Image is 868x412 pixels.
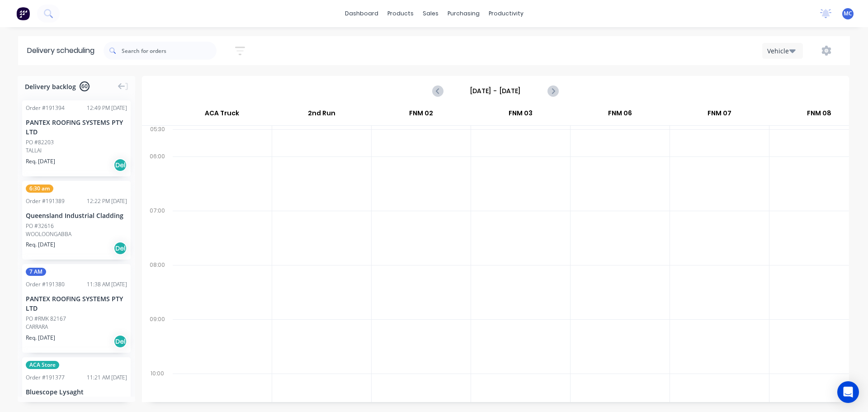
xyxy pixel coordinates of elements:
[142,205,173,260] div: 07:00
[25,82,76,91] span: Delivery backlog
[670,105,769,125] div: FNM 07
[87,280,127,289] div: 11:38 AM [DATE]
[87,197,127,205] div: 12:22 PM [DATE]
[484,7,528,20] div: productivity
[142,124,173,151] div: 05:30
[767,46,793,56] div: Vehicle
[26,157,55,166] span: Req. [DATE]
[571,105,670,125] div: FNM 06
[26,323,127,331] div: CARRARA
[372,105,471,125] div: FNM 02
[26,222,54,230] div: PO #32616
[26,387,127,397] div: Bluescope Lysaght
[113,242,127,255] div: Del
[26,197,65,205] div: Order # 191389
[113,158,127,172] div: Del
[26,315,66,323] div: PO #RMK 82167
[26,147,127,155] div: TALLAI
[122,42,217,60] input: Search for orders
[762,43,803,59] button: Vehicle
[26,361,59,369] span: ACA Store
[26,241,55,249] span: Req. [DATE]
[18,36,104,65] div: Delivery scheduling
[26,138,54,147] div: PO #82203
[142,260,173,314] div: 08:00
[837,381,859,403] div: Open Intercom Messenger
[26,118,127,137] div: PANTEX ROOFING SYSTEMS PTY LTD
[113,335,127,348] div: Del
[87,374,127,382] div: 11:21 AM [DATE]
[26,334,55,342] span: Req. [DATE]
[26,280,65,289] div: Order # 191380
[26,104,65,112] div: Order # 191394
[383,7,418,20] div: products
[26,230,127,238] div: WOOLOONGABBA
[272,105,371,125] div: 2nd Run
[844,9,852,18] span: MC
[418,7,443,20] div: sales
[26,374,65,382] div: Order # 191377
[87,104,127,112] div: 12:49 PM [DATE]
[340,7,383,20] a: dashboard
[26,185,53,193] span: 6:30 am
[80,81,90,91] span: 60
[471,105,570,125] div: FNM 03
[172,105,272,125] div: ACA Truck
[142,314,173,368] div: 09:00
[142,151,173,205] div: 06:00
[26,268,46,276] span: 7 AM
[26,294,127,313] div: PANTEX ROOFING SYSTEMS PTY LTD
[26,211,127,220] div: Queensland Industrial Cladding
[443,7,484,20] div: purchasing
[16,7,30,20] img: Factory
